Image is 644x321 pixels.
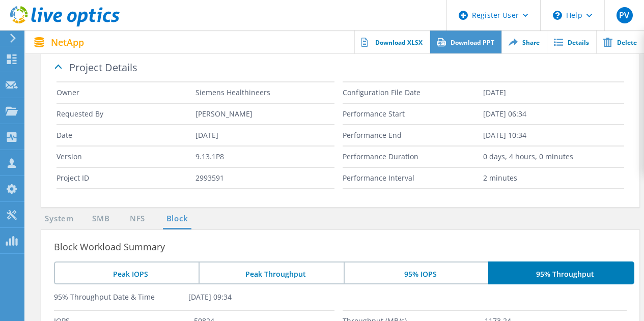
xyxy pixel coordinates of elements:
a: Block [163,213,191,225]
label: Configuration File Date [343,82,484,103]
span: Project Details [69,61,137,74]
label: 2 minutes [483,168,624,188]
li: 95% IOPS [344,261,488,284]
label: Project ID [57,168,195,188]
label: Performance End [343,125,484,145]
span: NetApp [51,38,84,47]
label: [DATE] 10:34 [483,125,624,145]
label: [DATE] [195,125,334,145]
a: Share [501,31,547,53]
label: [DATE] 06:34 [483,104,624,124]
a: Live Optics Dashboard [10,21,120,28]
a: Download XLSX [354,31,430,53]
li: 95% Throughput [488,261,634,284]
svg: \n [553,11,562,20]
label: 2993591 [195,168,334,188]
label: 95% Throughput Date & Time [54,292,188,302]
label: Siemens Healthineers [195,82,334,103]
label: [PERSON_NAME] [195,104,334,124]
label: [DATE] 09:34 [188,292,323,302]
label: Requested By [57,104,195,124]
a: Delete [596,31,644,53]
label: Performance Duration [343,147,484,167]
li: Peak Throughput [199,261,343,284]
li: Peak IOPS [54,261,199,284]
span: PV [619,11,629,19]
label: 0 days, 4 hours, 0 minutes [483,147,624,167]
h3: Block Workload Summary [54,240,639,254]
label: Version [57,147,195,167]
label: Owner [57,82,195,103]
a: System [41,213,78,225]
label: Performance Start [343,104,484,124]
a: Details [547,31,596,53]
label: 9.13.1P8 [195,147,334,167]
label: [DATE] [483,82,624,103]
a: Download PPT [430,31,501,53]
label: Performance Interval [343,168,484,188]
a: NFS [127,213,147,225]
a: SMB [90,213,112,225]
label: Date [57,125,195,145]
